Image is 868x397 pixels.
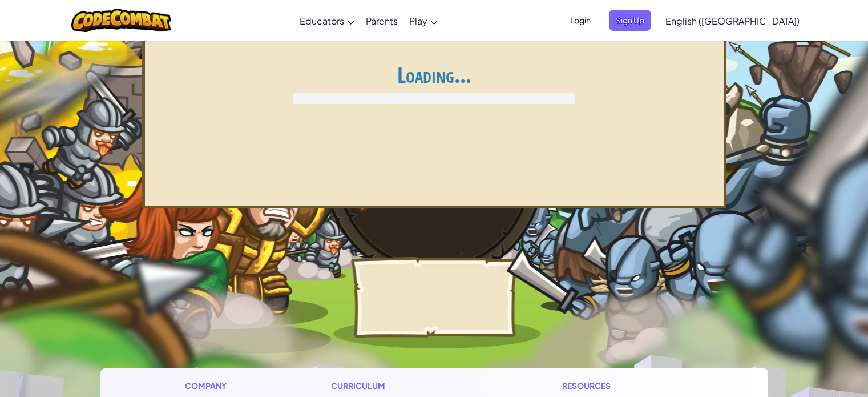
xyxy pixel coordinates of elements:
img: CodeCombat logo [71,9,171,32]
button: Sign Up [609,10,651,31]
a: English ([GEOGRAPHIC_DATA]) [660,5,805,36]
span: Educators [300,15,344,27]
span: Play [409,15,427,27]
a: Educators [294,5,360,36]
h1: Resources [562,380,684,392]
h1: Company [185,380,238,392]
a: Play [403,5,443,36]
a: Parents [360,5,403,36]
h1: Loading... [152,63,717,87]
button: Login [563,10,597,31]
h1: Curriculum [331,380,469,392]
span: English ([GEOGRAPHIC_DATA]) [665,15,800,27]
